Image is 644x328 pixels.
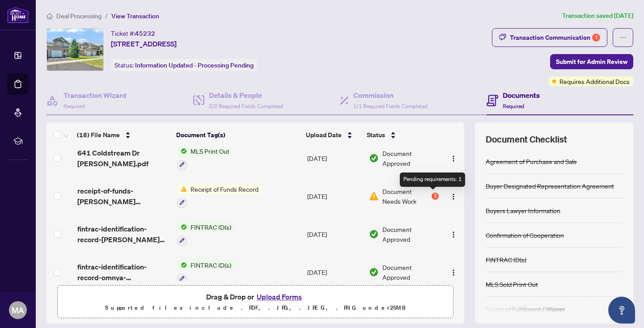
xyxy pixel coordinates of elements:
img: IMG-E12242992_1.jpg [47,29,103,71]
div: Status: [111,59,257,71]
img: Status Icon [177,222,187,232]
th: Upload Date [302,122,364,147]
span: FINTRAC ID(s) [187,260,235,270]
span: Deal Processing [56,12,102,20]
span: FINTRAC ID(s) [187,222,235,232]
span: home [47,13,53,19]
span: 2/2 Required Fields Completed [209,103,283,109]
span: View Transaction [111,12,159,20]
img: Logo [450,231,457,238]
td: [DATE] [304,139,365,177]
span: fintrac-identification-record-[PERSON_NAME][DATE]-20250723-133803.pdf [77,223,170,245]
img: Logo [450,193,457,200]
td: [DATE] [304,215,365,253]
span: [STREET_ADDRESS] [111,38,177,49]
div: 1 [432,193,439,200]
span: Document Checklist [486,133,567,146]
span: 1/1 Required Fields Completed [353,103,428,109]
th: (18) File Name [73,122,173,147]
h4: Transaction Wizard [64,90,127,101]
img: logo [7,7,29,23]
span: Receipt of Funds Record [187,184,262,194]
article: Transaction saved [DATE] [562,11,633,21]
button: Logo [446,151,461,165]
button: Logo [446,189,461,203]
span: Drag & Drop orUpload FormsSupported files include .PDF, .JPG, .JPEG, .PNG under25MB [58,286,453,319]
h4: Details & People [209,90,283,101]
button: Transaction Communication1 [492,28,607,47]
td: [DATE] [304,177,365,215]
span: Required [64,103,85,109]
span: Status [367,130,385,140]
div: Agreement of Purchase and Sale [486,156,577,166]
span: Document Approved [382,262,439,282]
span: Document Approved [382,148,439,168]
th: Document Tag(s) [173,122,302,147]
span: Drag & Drop or [206,291,305,303]
img: Document Status [369,229,379,239]
td: [DATE] [304,253,365,291]
span: MA [12,304,24,316]
button: Status IconFINTRAC ID(s) [177,260,235,284]
div: Buyer Designated Representation Agreement [486,181,614,191]
span: Requires Additional Docs [559,76,630,86]
div: Confirmation of Cooperation [486,230,564,240]
button: Status IconFINTRAC ID(s) [177,222,235,246]
h4: Commission [353,90,428,101]
button: Status IconReceipt of Funds Record [177,184,262,208]
div: MLS Sold Print Out [486,279,538,289]
img: Document Status [369,153,379,163]
div: FINTRAC ID(s) [486,255,526,265]
img: Status Icon [177,184,187,194]
div: Buyers Lawyer Information [486,206,560,215]
div: 1 [592,34,600,42]
span: receipt-of-funds-[PERSON_NAME][DATE]-20250723-134640.pdf [77,185,170,207]
span: (18) File Name [77,130,120,140]
th: Status [363,122,440,147]
span: Document Needs Work [382,186,430,206]
div: Pending requirements: 1 [400,172,465,187]
button: Logo [446,227,461,241]
button: Logo [446,265,461,279]
button: Status IconMLS Print Out [177,146,233,170]
div: Transaction Communication [510,30,600,45]
span: Required [503,103,524,109]
img: Document Status [369,191,379,201]
img: Status Icon [177,146,187,156]
img: Status Icon [177,260,187,270]
button: Upload Forms [254,291,305,303]
button: Open asap [608,297,635,324]
span: ellipsis [619,34,627,41]
span: 45232 [135,29,155,38]
img: Document Status [369,267,379,277]
img: Logo [450,155,457,162]
img: Logo [450,269,457,276]
p: Supported files include .PDF, .JPG, .JPEG, .PNG under 25 MB [63,303,448,313]
span: fintrac-identification-record-omnya-[PERSON_NAME]-20250723-133838.pdf [77,261,170,283]
span: Document Approved [382,224,439,244]
h4: Documents [503,90,540,101]
li: / [105,11,108,21]
div: Ticket #: [111,28,155,38]
button: Submit for Admin Review [550,54,633,69]
span: Upload Date [306,130,342,140]
span: Submit for Admin Review [556,55,627,69]
span: 641 Coldstream Dr [PERSON_NAME].pdf [77,147,170,169]
span: MLS Print Out [187,146,233,156]
span: Information Updated - Processing Pending [135,61,254,69]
